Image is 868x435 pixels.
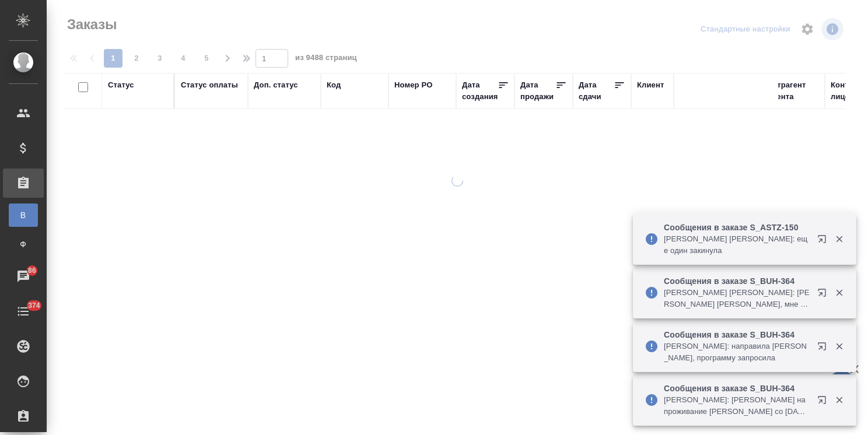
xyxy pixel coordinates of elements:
[181,79,238,91] div: Статус оплаты
[108,79,134,91] div: Статус
[827,287,851,298] button: Закрыть
[394,79,432,91] div: Номер PO
[827,234,851,244] button: Закрыть
[3,262,44,291] a: 86
[9,204,38,227] a: В
[21,300,47,311] span: 374
[15,209,32,221] span: В
[810,388,838,416] button: Открыть в новой вкладке
[3,297,44,326] a: 374
[520,79,555,103] div: Дата продажи
[810,335,838,363] button: Открыть в новой вкладке
[327,79,341,91] div: Код
[15,238,32,250] span: Ф
[664,341,810,364] p: [PERSON_NAME]: направила [PERSON_NAME], программу запросила
[254,79,298,91] div: Доп. статус
[664,233,810,257] p: [PERSON_NAME] [PERSON_NAME]: еще один закинула
[664,329,810,341] p: Сообщения в заказе S_BUH-364
[21,265,43,276] span: 86
[9,233,38,256] a: Ф
[664,394,810,418] p: [PERSON_NAME]: [PERSON_NAME] на проживание [PERSON_NAME] со [DATE] по [DATE]. По стоимости ок выш...
[462,79,498,103] div: Дата создания
[637,79,664,91] div: Клиент
[579,79,614,103] div: Дата сдачи
[810,281,838,309] button: Открыть в новой вкладке
[827,341,851,352] button: Закрыть
[664,222,810,233] p: Сообщения в заказе S_ASTZ-150
[827,395,851,405] button: Закрыть
[664,287,810,310] p: [PERSON_NAME] [PERSON_NAME]: [PERSON_NAME] [PERSON_NAME], мне сейчас еще [PERSON_NAME] сказала, ч...
[664,275,810,287] p: Сообщения в заказе S_BUH-364
[763,79,819,103] div: Контрагент клиента
[664,383,810,394] p: Сообщения в заказе S_BUH-364
[810,227,838,255] button: Открыть в новой вкладке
